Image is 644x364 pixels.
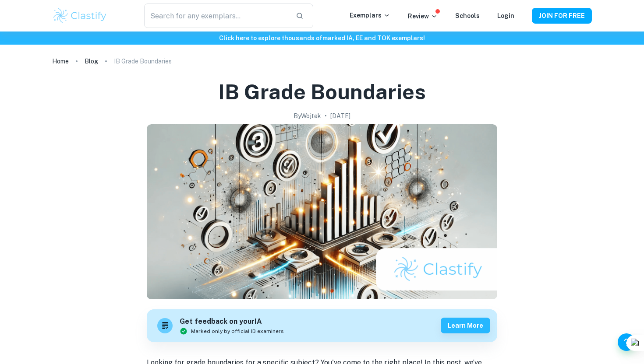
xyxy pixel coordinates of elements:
[497,12,514,19] a: Login
[455,12,480,19] a: Schools
[532,8,592,24] button: JOIN FOR FREE
[325,111,327,121] p: •
[441,318,490,333] button: Learn more
[114,56,172,66] p: IB Grade Boundaries
[408,11,438,21] p: Review
[2,33,642,43] h6: Click here to explore thousands of marked IA, EE and TOK exemplars !
[618,333,635,351] button: Help and Feedback
[52,55,69,67] a: Home
[144,3,289,28] input: Search for any exemplars...
[218,78,426,106] h1: IB Grade Boundaries
[85,55,98,67] a: Blog
[52,7,108,24] img: Clastify logo
[191,327,284,335] span: Marked only by official IB examiners
[147,309,497,342] a: Get feedback on yourIAMarked only by official IB examinersLearn more
[330,111,350,121] h2: [DATE]
[180,316,284,327] h6: Get feedback on your IA
[294,111,321,121] h2: By Wojtek
[147,124,497,299] img: IB Grade Boundaries cover image
[350,10,390,20] p: Exemplars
